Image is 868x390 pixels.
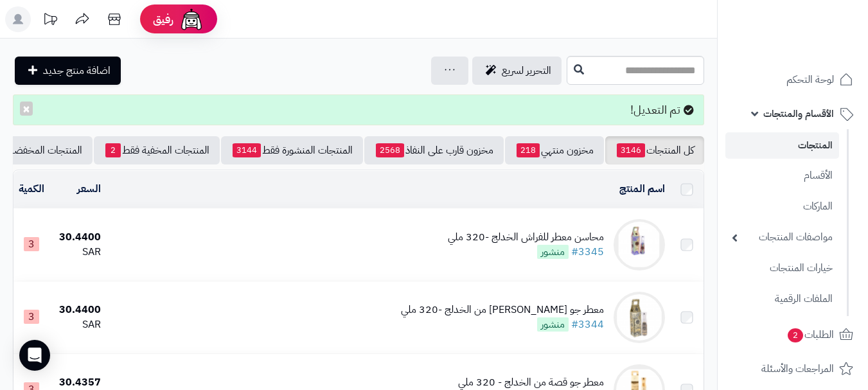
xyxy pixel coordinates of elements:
[55,317,101,332] div: SAR
[614,292,665,343] img: معطر جو محاسن عبايه من الخدلج -320 ملي
[517,143,540,157] span: 218
[43,63,111,78] span: اضافة منتج جديد
[617,143,645,157] span: 3146
[364,136,504,164] a: مخزون قارب على النفاذ2568
[725,285,839,313] a: الملفات الرقمية
[786,71,834,89] span: لوحة التحكم
[605,136,704,164] a: كل المنتجات3146
[179,6,204,32] img: ai-face.png
[24,237,39,251] span: 3
[614,219,665,270] img: محاسن معطر للفراش الخدلج -320 ملي
[15,57,121,85] a: اضافة منتج جديد
[105,143,121,157] span: 2
[725,353,860,384] a: المراجعات والأسئلة
[571,317,604,332] a: #3344
[788,328,803,342] span: 2
[448,230,604,245] div: محاسن معطر للفراش الخدلج -320 ملي
[13,94,704,125] div: تم التعديل!
[571,244,604,260] a: #3345
[55,303,101,317] div: 30.4400
[781,34,856,61] img: logo-2.png
[502,63,551,78] span: التحرير لسريع
[24,310,39,324] span: 3
[401,303,604,317] div: معطر جو [PERSON_NAME] من الخدلج -320 ملي
[725,162,839,190] a: الأقسام
[725,254,839,282] a: خيارات المنتجات
[94,136,220,164] a: المنتجات المخفية فقط2
[725,224,839,251] a: مواصفات المنتجات
[77,181,101,197] a: السعر
[763,105,834,123] span: الأقسام والمنتجات
[725,132,839,159] a: المنتجات
[619,181,665,197] a: اسم المنتج
[20,102,33,116] button: ×
[537,245,569,259] span: منشور
[55,245,101,260] div: SAR
[221,136,363,164] a: المنتجات المنشورة فقط3144
[725,319,860,350] a: الطلبات2
[34,6,66,35] a: تحديثات المنصة
[19,181,44,197] a: الكمية
[458,375,604,390] div: معطر جو قصة من الخدلج - 320 ملي
[725,64,860,95] a: لوحة التحكم
[19,340,50,371] div: Open Intercom Messenger
[537,317,569,332] span: منشور
[55,230,101,245] div: 30.4400
[153,12,173,27] span: رفيق
[376,143,404,157] span: 2568
[786,326,834,344] span: الطلبات
[472,57,562,85] a: التحرير لسريع
[505,136,604,164] a: مخزون منتهي218
[761,360,834,378] span: المراجعات والأسئلة
[55,375,101,390] div: 30.4357
[233,143,261,157] span: 3144
[725,193,839,220] a: الماركات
